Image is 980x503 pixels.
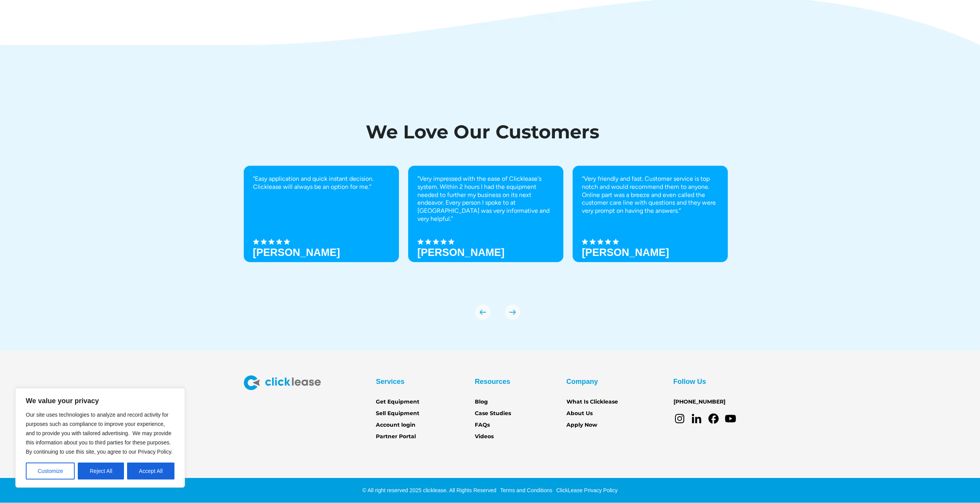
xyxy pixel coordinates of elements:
[408,166,563,289] div: 2 of 8
[127,463,174,479] button: Accept All
[376,375,404,388] div: Services
[673,375,706,388] div: Follow Us
[268,239,275,245] img: Black star icon
[605,239,611,245] img: Black star icon
[253,247,340,258] h3: [PERSON_NAME]
[566,421,597,429] a: Apply Now
[417,247,505,258] strong: [PERSON_NAME]
[15,388,185,488] div: We value your privacy
[582,247,669,258] h3: [PERSON_NAME]
[673,398,725,406] a: [PHONE_NUMBER]
[284,239,290,245] img: Black star icon
[253,239,259,245] img: Black star icon
[441,239,447,245] img: Black star icon
[276,239,282,245] img: Black star icon
[597,239,603,245] img: Black star icon
[244,375,321,390] img: Clicklease logo
[417,239,424,245] img: Black star icon
[566,409,593,418] a: About Us
[376,409,419,418] a: Sell Equipment
[425,239,431,245] img: Black star icon
[573,166,728,289] div: 3 of 8
[26,463,75,479] button: Customize
[261,239,267,245] img: Black star icon
[448,239,454,245] img: Black star icon
[376,421,415,429] a: Account login
[376,398,419,406] a: Get Equipment
[505,304,520,320] div: next slide
[244,123,721,141] h1: We Love Our Customers
[590,239,596,245] img: Black star icon
[26,396,174,405] p: We value your privacy
[566,398,618,406] a: What Is Clicklease
[475,304,491,320] div: previous slide
[505,304,520,320] img: arrow Icon
[566,375,598,388] div: Company
[433,239,439,245] img: Black star icon
[362,486,496,494] div: © All right reserved 2025 clicklease. All Rights Reserved
[253,175,390,191] p: “Easy application and quick instant decision. Clicklease will always be an option for me.”
[475,432,494,441] a: Videos
[475,421,490,429] a: FAQs
[244,166,399,289] div: 1 of 8
[475,375,510,388] div: Resources
[613,239,619,245] img: Black star icon
[376,432,416,441] a: Partner Portal
[475,409,511,418] a: Case Studies
[498,487,552,493] a: Terms and Conditions
[78,463,124,479] button: Reject All
[554,487,618,493] a: ClickLease Privacy Policy
[244,166,737,320] div: carousel
[582,175,719,215] p: “Very friendly and fast. Customer service is top notch and would recommend them to anyone. Online...
[417,175,554,223] p: "Very impressed with the ease of Clicklease's system. Within 2 hours I had the equipment needed t...
[475,398,488,406] a: Blog
[475,304,491,320] img: arrow Icon
[26,412,173,455] span: Our site uses technologies to analyze and record activity for purposes such as compliance to impr...
[582,239,588,245] img: Black star icon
